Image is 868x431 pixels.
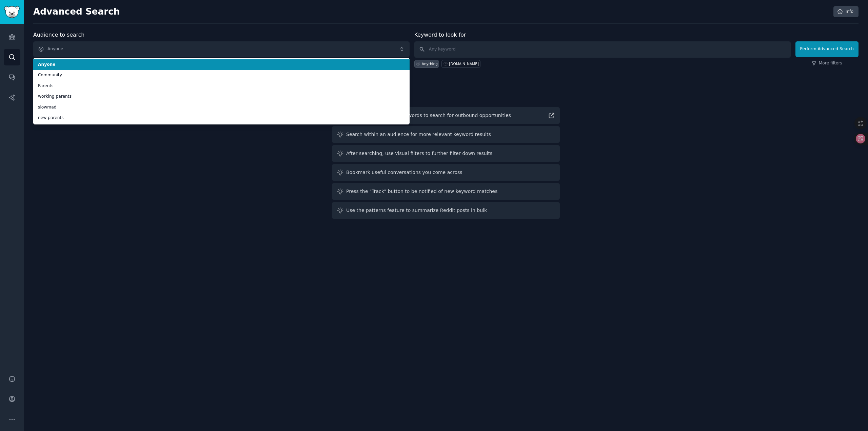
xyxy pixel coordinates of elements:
[346,131,491,138] div: Search within an audience for more relevant keyword results
[4,6,20,18] img: GummySearch logo
[346,207,487,214] div: Use the patterns feature to summarize Reddit posts in bulk
[33,6,830,17] h2: Advanced Search
[38,72,405,78] span: Community
[33,58,410,124] ul: Anyone
[33,41,410,57] button: Anyone
[795,41,859,57] button: Perform Advanced Search
[346,150,492,157] div: After searching, use visual filters to further filter down results
[38,115,405,121] span: new parents
[38,104,405,111] span: slowmad
[833,6,859,18] a: Info
[38,83,405,89] span: Parents
[422,61,438,66] div: Anything
[346,169,462,176] div: Bookmark useful conversations you come across
[449,61,479,66] div: [DOMAIN_NAME]
[346,188,497,195] div: Press the "Track" button to be notified of new keyword matches
[812,60,842,66] a: More filters
[38,94,405,100] span: working parents
[38,62,405,68] span: Anyone
[414,41,791,58] input: Any keyword
[33,32,84,38] label: Audience to search
[414,32,466,38] label: Keyword to look for
[346,112,511,119] div: Read guide on helpful keywords to search for outbound opportunities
